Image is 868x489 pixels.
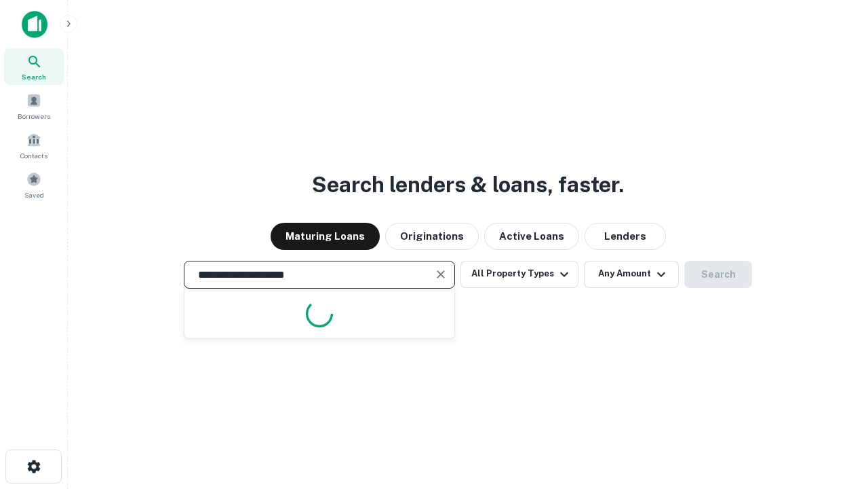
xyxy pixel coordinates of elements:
[431,265,450,284] button: Clear
[4,127,64,164] a: Contacts
[584,261,679,288] button: Any Amount
[460,261,578,288] button: All Property Types
[271,223,380,250] button: Maturing Loans
[22,11,47,38] img: capitalize-icon.png
[4,166,64,203] a: Saved
[484,223,579,250] button: Active Loans
[4,48,64,85] a: Search
[800,380,868,446] iframe: Chat Widget
[18,111,50,122] span: Borrowers
[585,223,666,250] button: Lenders
[24,189,44,200] span: Saved
[312,168,624,201] h3: Search lenders & loans, faster.
[22,71,46,82] span: Search
[4,88,64,124] a: Borrowers
[20,150,47,161] span: Contacts
[385,223,479,250] button: Originations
